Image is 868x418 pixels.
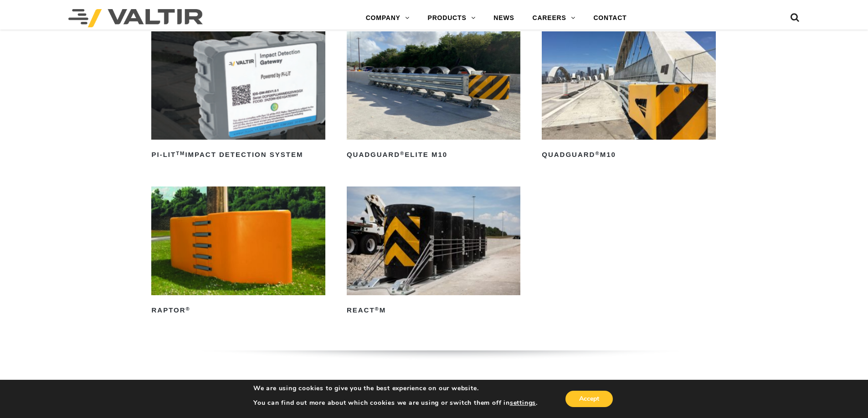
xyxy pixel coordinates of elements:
[186,306,190,312] sup: ®
[524,9,585,27] a: CAREERS
[176,151,185,156] sup: TM
[151,148,325,162] h2: PI-LIT Impact Detection System
[151,186,325,317] a: RAPTOR®
[357,9,419,27] a: COMPANY
[253,384,538,393] p: We are using cookies to give you the best experience on our website.
[347,148,520,162] h2: QuadGuard Elite M10
[347,31,520,162] a: QuadGuard®Elite M10
[151,31,325,162] a: PI-LITTMImpact Detection System
[584,9,636,27] a: CONTACT
[484,9,523,27] a: NEWS
[68,9,203,27] img: Valtir
[400,151,405,156] sup: ®
[542,31,715,162] a: QuadGuard®M10
[595,151,600,156] sup: ®
[347,186,520,317] a: REACT®M
[542,148,715,162] h2: QuadGuard M10
[419,9,485,27] a: PRODUCTS
[510,399,536,407] button: settings
[347,303,520,318] h2: REACT M
[253,399,538,407] p: You can find out more about which cookies we are using or switch them off in .
[375,306,380,312] sup: ®
[151,303,325,318] h2: RAPTOR
[565,391,613,407] button: Accept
